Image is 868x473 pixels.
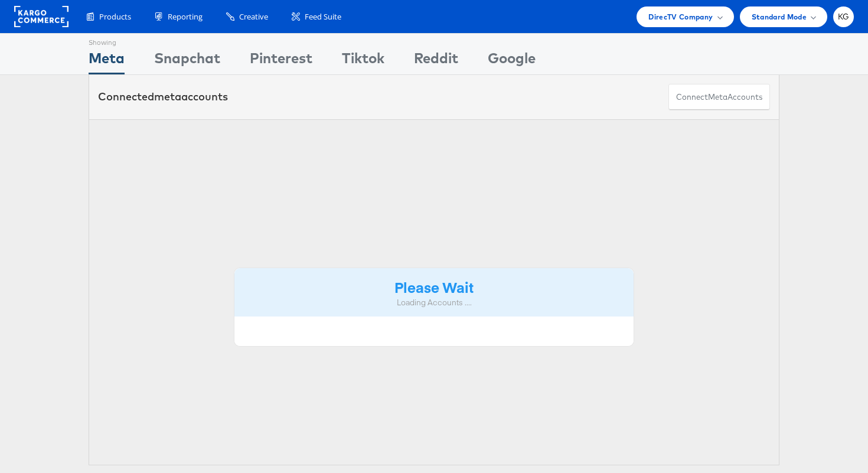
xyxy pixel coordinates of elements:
span: Products [99,11,131,22]
div: Snapchat [154,48,220,74]
button: ConnectmetaAccounts [668,84,770,110]
div: Showing [89,34,125,48]
div: Google [488,48,536,74]
span: meta [154,90,181,103]
div: Connected accounts [98,89,228,105]
div: Tiktok [342,48,384,74]
span: Standard Mode [752,11,807,23]
div: Meta [89,48,125,74]
div: Pinterest [250,48,312,74]
span: Reporting [168,11,203,22]
span: DirecTV Company [648,11,713,23]
span: KG [838,13,850,21]
strong: Please Wait [394,277,474,296]
span: Creative [239,11,268,22]
div: Reddit [414,48,458,74]
span: meta [708,92,727,103]
span: Feed Suite [305,11,341,22]
div: Loading Accounts .... [243,297,625,308]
